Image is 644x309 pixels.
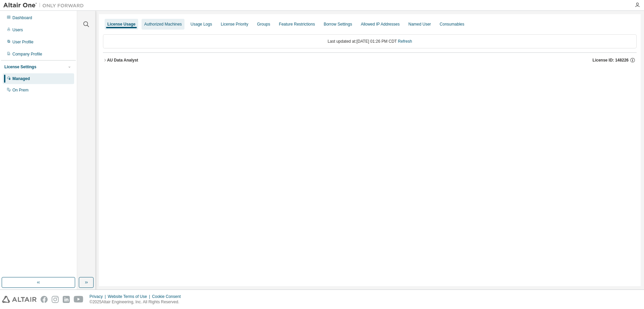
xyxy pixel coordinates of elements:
[107,22,136,27] div: License Usage
[12,76,30,81] div: Managed
[324,22,352,27] div: Borrow Settings
[257,22,270,27] div: Groups
[103,34,637,48] div: Last updated at: [DATE] 01:26 PM CDT
[12,87,29,93] div: On Prem
[90,294,108,299] div: Privacy
[108,294,152,299] div: Website Terms of Use
[52,296,59,303] img: instagram.svg
[63,296,70,303] img: linkedin.svg
[440,22,464,27] div: Consumables
[3,2,87,9] img: Altair One
[12,39,34,45] div: User Profile
[74,296,84,303] img: youtube.svg
[144,22,182,27] div: Authorized Machines
[4,64,36,70] div: License Settings
[221,22,248,27] div: License Priority
[2,296,37,303] img: altair_logo.svg
[398,39,412,44] a: Refresh
[90,299,185,305] p: © 2025 Altair Engineering, Inc. All Rights Reserved.
[191,22,212,27] div: Usage Logs
[279,22,315,27] div: Feature Restrictions
[12,27,23,33] div: Users
[12,51,42,57] div: Company Profile
[12,15,32,21] div: Dashboard
[361,22,400,27] div: Allowed IP Addresses
[408,22,431,27] div: Named User
[152,294,184,299] div: Cookie Consent
[593,57,629,63] span: License ID: 148226
[41,296,48,303] img: facebook.svg
[107,57,138,63] div: AU Data Analyst
[103,53,637,68] button: AU Data AnalystLicense ID: 148226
